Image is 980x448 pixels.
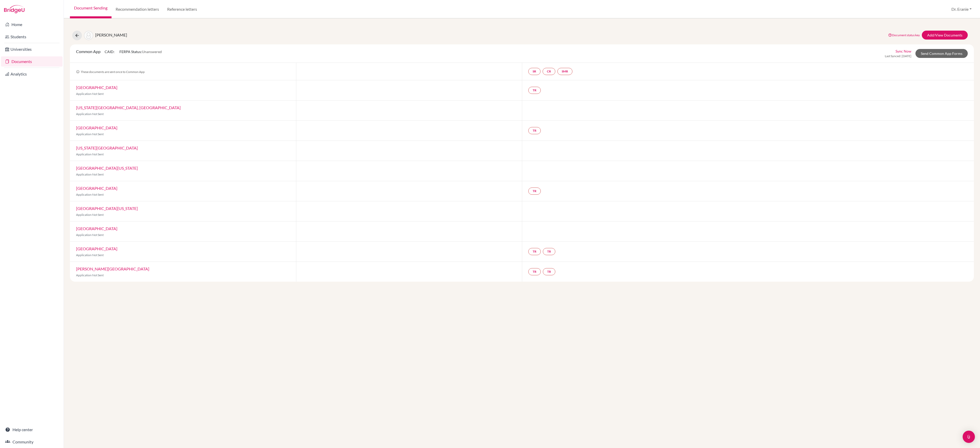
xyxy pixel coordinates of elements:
[119,49,162,54] span: FERPA Status:
[76,85,117,90] a: [GEOGRAPHIC_DATA]
[76,213,104,217] span: Application Not Sent
[76,152,104,156] span: Application Not Sent
[885,54,911,58] span: Last Synced: [DATE]
[76,125,117,130] a: [GEOGRAPHIC_DATA]
[95,32,127,37] span: [PERSON_NAME]
[528,87,541,94] a: TR
[76,166,138,170] a: [GEOGRAPHIC_DATA][US_STATE]
[1,32,63,42] a: Students
[963,431,975,443] div: Open Intercom Messenger
[922,31,968,40] a: Add/View Documents
[76,132,104,136] span: Application Not Sent
[76,206,138,211] a: [GEOGRAPHIC_DATA][US_STATE]
[949,4,974,14] button: Dr. Eranie
[543,248,555,255] a: TR
[543,268,555,275] a: TR
[76,193,104,196] span: Application Not Sent
[1,44,63,54] a: Universities
[76,266,149,271] a: [PERSON_NAME][GEOGRAPHIC_DATA]
[915,49,968,58] a: Send Common App Forms
[76,145,138,150] a: [US_STATE][GEOGRAPHIC_DATA]
[76,233,104,237] span: Application Not Sent
[76,70,145,74] span: These documents are sent once to Common App
[76,273,104,277] span: Application Not Sent
[528,268,541,275] a: TR
[76,226,117,231] a: [GEOGRAPHIC_DATA]
[76,112,104,116] span: Application Not Sent
[528,248,541,255] a: TR
[76,49,101,54] span: Common App
[76,253,104,257] span: Application Not Sent
[142,49,162,54] span: Unanswered
[105,49,115,54] span: CAID:
[1,19,63,30] a: Home
[528,68,541,75] a: SR
[528,127,541,134] a: TR
[4,5,24,13] img: Bridge-U
[1,56,63,67] a: Documents
[1,425,63,435] a: Help center
[528,188,541,195] a: TR
[896,48,911,54] a: Sync Now
[76,105,181,110] a: [US_STATE][GEOGRAPHIC_DATA], [GEOGRAPHIC_DATA]
[76,92,104,96] span: Application Not Sent
[1,437,63,447] a: Community
[76,172,104,176] span: Application Not Sent
[76,186,117,191] a: [GEOGRAPHIC_DATA]
[888,33,920,37] a: Document status key
[543,68,555,75] a: CR
[76,246,117,251] a: [GEOGRAPHIC_DATA]
[557,68,572,75] a: SMR
[1,69,63,79] a: Analytics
